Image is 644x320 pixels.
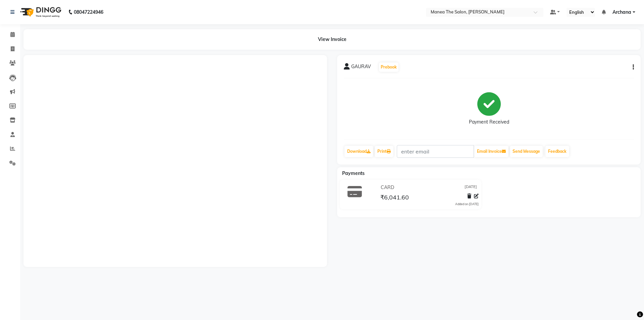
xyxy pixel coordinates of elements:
[612,9,631,16] span: Archana
[397,145,474,158] input: enter email
[474,146,508,157] button: Email Invoice
[545,146,569,157] a: Feedback
[351,63,371,73] span: GAURAV
[344,146,373,157] a: Download
[23,29,641,50] div: View Invoice
[469,119,509,126] div: Payment Received
[17,3,63,21] img: logo
[381,184,394,191] span: CARD
[375,146,393,157] a: Print
[510,146,543,157] button: Send Message
[380,193,409,203] span: ₹6,041.60
[342,170,365,176] span: Payments
[455,202,479,207] div: Added on [DATE]
[74,3,103,21] b: 08047224946
[465,184,477,191] span: [DATE]
[379,62,398,72] button: Prebook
